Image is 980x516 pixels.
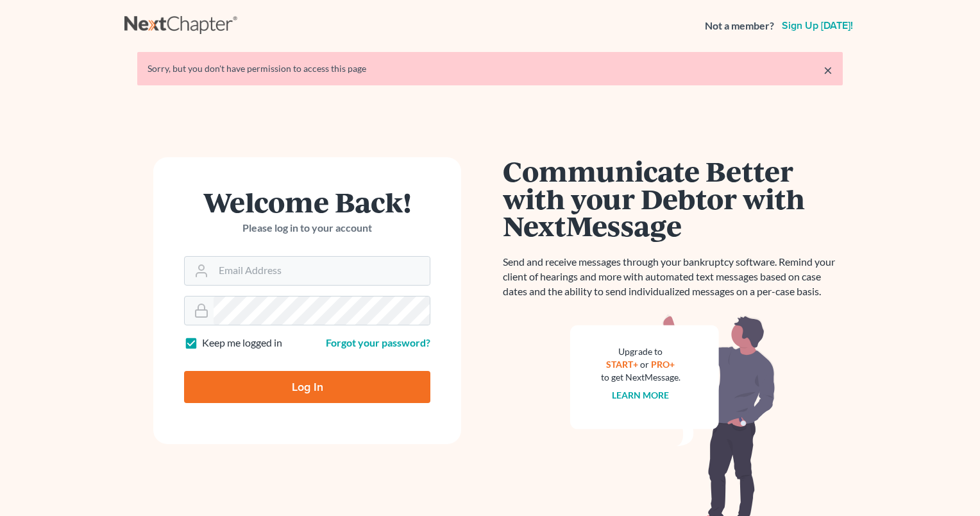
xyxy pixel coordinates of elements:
[326,336,430,348] a: Forgot your password?
[641,359,650,370] span: or
[824,62,832,78] a: ×
[612,390,670,400] a: Learn more
[214,257,430,285] input: Email Address
[601,345,680,358] div: Upgrade to
[503,157,843,239] h1: Communicate Better with your Debtor with NextMessage
[607,359,639,370] a: START+
[601,371,680,384] div: to get NextMessage.
[202,336,282,350] label: Keep me logged in
[184,221,430,236] p: Please log in to your account
[184,188,430,216] h1: Welcome Back!
[184,371,430,403] input: Log In
[705,19,774,33] strong: Not a member?
[652,359,675,370] a: PRO+
[148,62,832,75] div: Sorry, but you don't have permission to access this page
[779,21,856,31] a: Sign up [DATE]!
[503,255,843,299] p: Send and receive messages through your bankruptcy software. Remind your client of hearings and mo...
